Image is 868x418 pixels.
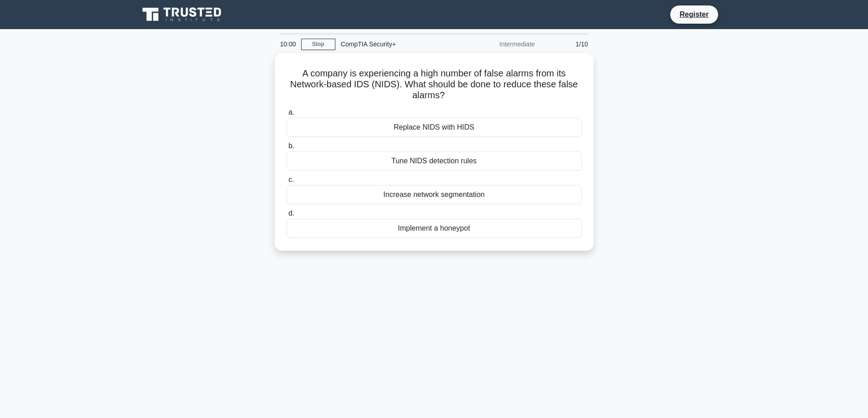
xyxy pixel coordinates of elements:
[287,118,582,137] div: Replace NIDS with HIDS
[461,35,540,53] div: Intermediate
[335,35,461,53] div: CompTIA Security+
[301,39,335,50] a: Stop
[288,142,294,150] span: b.
[287,219,582,238] div: Implement a honeypot
[674,9,714,20] a: Register
[286,68,583,101] h5: A company is experiencing a high number of false alarms from its Network-based IDS (NIDS). What s...
[287,185,582,204] div: Increase network segmentation
[288,108,294,116] span: a.
[275,35,301,53] div: 10:00
[288,176,294,183] span: c.
[540,35,594,53] div: 1/10
[287,151,582,171] div: Tune NIDS detection rules
[288,209,294,217] span: d.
